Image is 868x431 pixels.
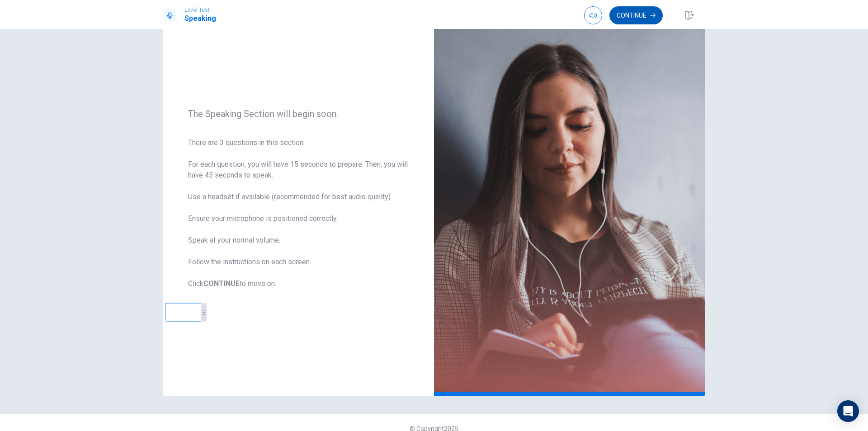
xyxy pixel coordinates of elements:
span: There are 3 questions in this section. For each question, you will have 15 seconds to prepare. Th... [188,137,409,289]
span: Level Test [184,7,216,13]
h1: Speaking [184,13,216,24]
div: Open Intercom Messenger [837,400,859,422]
b: CONTINUE [203,279,240,288]
img: speaking intro [434,2,705,396]
span: The Speaking Section will begin soon. [188,108,409,119]
button: Continue [609,6,663,24]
